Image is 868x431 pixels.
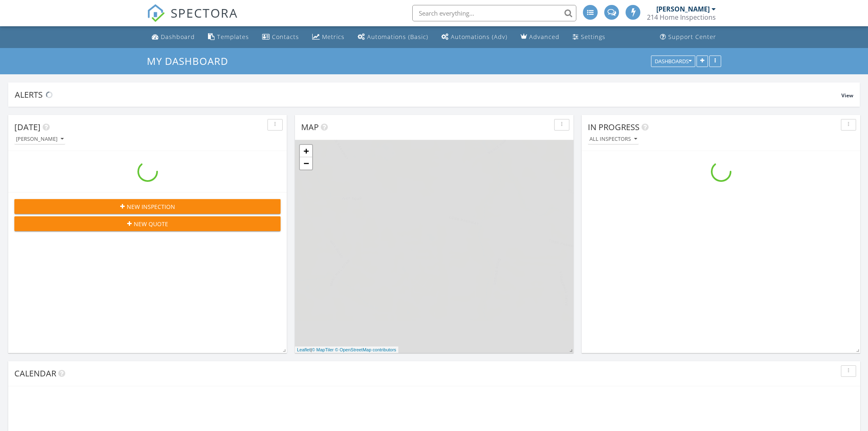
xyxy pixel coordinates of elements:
[668,33,716,41] div: Support Center
[300,145,312,157] a: Zoom in
[451,33,507,41] div: Automations (Adv)
[412,5,576,21] input: Search everything...
[14,216,281,231] button: New Quote
[295,346,398,353] div: |
[171,4,238,21] span: SPECTORA
[297,347,311,352] a: Leaflet
[147,11,238,28] a: SPECTORA
[161,33,195,41] div: Dashboard
[657,30,720,45] a: Support Center
[16,136,64,142] div: [PERSON_NAME]
[127,202,175,211] span: New Inspection
[655,58,692,64] div: Dashboards
[205,30,252,45] a: Templates
[14,134,65,145] button: [PERSON_NAME]
[259,30,302,45] a: Contacts
[14,122,41,133] span: [DATE]
[15,89,841,100] div: Alerts
[588,122,640,133] span: In Progress
[312,347,334,352] a: © MapTiler
[134,220,168,228] span: New Quote
[589,136,637,142] div: All Inspectors
[335,347,396,352] a: © OpenStreetMap contributors
[14,199,281,214] button: New Inspection
[529,33,560,41] div: Advanced
[309,30,348,45] a: Metrics
[322,33,345,41] div: Metrics
[569,30,609,45] a: Settings
[147,54,235,68] a: My Dashboard
[300,157,312,170] a: Zoom out
[14,368,56,379] span: Calendar
[301,122,319,133] span: Map
[651,55,695,67] button: Dashboards
[581,33,605,41] div: Settings
[438,30,511,45] a: Automations (Advanced)
[517,30,563,45] a: Advanced
[148,30,198,45] a: Dashboard
[841,92,853,99] span: View
[647,13,716,21] div: 214 Home Inspections
[367,33,428,41] div: Automations (Basic)
[588,134,639,145] button: All Inspectors
[656,5,710,13] div: [PERSON_NAME]
[217,33,249,41] div: Templates
[272,33,299,41] div: Contacts
[147,4,165,22] img: The Best Home Inspection Software - Spectora
[354,30,432,45] a: Automations (Basic)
